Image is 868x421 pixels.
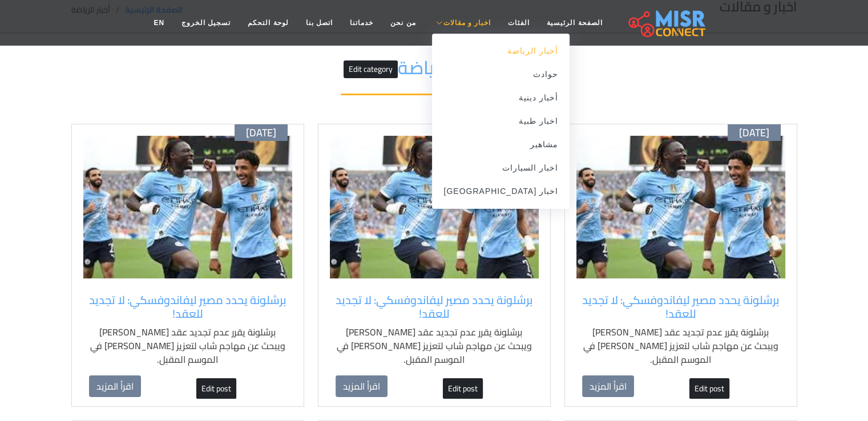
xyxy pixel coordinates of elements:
[341,12,382,34] a: خدماتنا
[89,325,286,366] p: برشلونة يقرر عدم تجديد عقد [PERSON_NAME] ويبحث عن مهاجم شاب لتعزيز [PERSON_NAME] في الموسم المقبل.
[443,18,491,28] span: اخبار و مقالات
[424,12,499,34] a: اخبار و مقالات
[499,12,538,34] a: الفئات
[239,12,297,34] a: لوحة التحكم
[432,133,570,156] a: مشاهير
[344,60,398,78] button: Edit category
[432,39,570,63] a: أخبار الرياضة
[689,378,729,399] a: Edit post
[432,156,570,180] a: اخبار السيارات
[432,86,570,110] a: أخبار دينية
[443,378,483,399] a: Edit post
[341,51,527,95] h2: أخبار الرياضة
[83,136,292,278] img: روبرت ليفاندوفسكي لاعب برشلونة في مباراة.
[582,293,780,321] a: برشلونة يحدد مصير ليفاندوفسكي: لا تجديد للعقد!
[432,110,570,133] a: اخبار طبية
[173,12,239,34] a: تسجيل الخروج
[145,12,173,34] a: EN
[89,293,286,321] a: برشلونة يحدد مصير ليفاندوفسكي: لا تجديد للعقد!
[382,12,424,34] a: من نحن
[89,375,141,397] a: اقرأ المزيد
[739,127,769,139] span: [DATE]
[336,325,533,366] p: برشلونة يقرر عدم تجديد عقد [PERSON_NAME] ويبحث عن مهاجم شاب لتعزيز [PERSON_NAME] في الموسم المقبل.
[336,375,387,397] a: اقرأ المزيد
[582,325,780,366] p: برشلونة يقرر عدم تجديد عقد [PERSON_NAME] ويبحث عن مهاجم شاب لتعزيز [PERSON_NAME] في الموسم المقبل.
[330,136,539,278] img: روبرت ليفاندوفسكي لاعب برشلونة في مباراة.
[576,136,785,278] img: روبرت ليفاندوفسكي لاعب برشلونة في مباراة.
[538,12,611,34] a: الصفحة الرئيسية
[432,180,570,203] a: اخبار [GEOGRAPHIC_DATA]
[628,9,705,37] img: main.misr_connect
[432,63,570,86] a: حوادث
[582,375,634,397] a: اقرأ المزيد
[297,12,341,34] a: اتصل بنا
[196,378,236,399] a: Edit post
[336,293,533,321] a: برشلونة يحدد مصير ليفاندوفسكي: لا تجديد للعقد!
[246,127,276,139] span: [DATE]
